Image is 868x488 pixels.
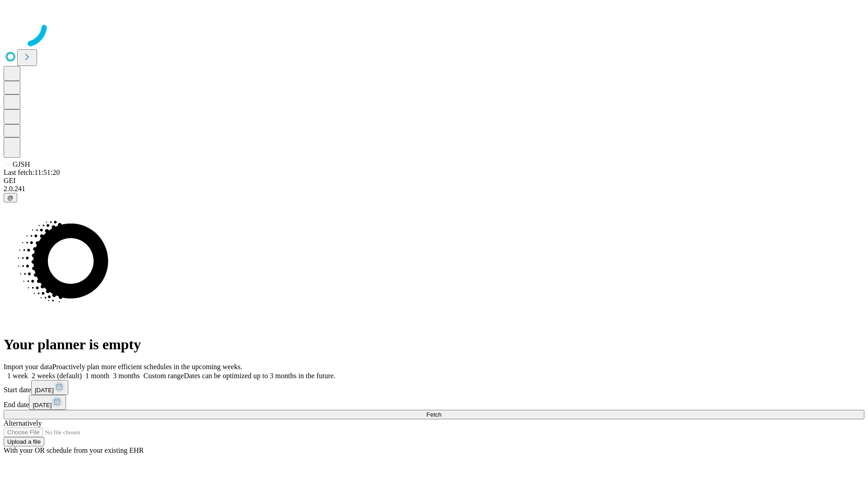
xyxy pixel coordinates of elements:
[4,185,864,193] div: 2.0.241
[4,336,864,353] h1: Your planner is empty
[7,372,28,380] span: 1 week
[4,193,17,202] button: @
[31,380,68,395] button: [DATE]
[35,387,54,394] span: [DATE]
[52,363,242,371] span: Proactively plan more efficient schedules in the upcoming weeks.
[33,402,52,408] span: [DATE]
[4,419,42,427] span: Alternatively
[13,160,30,168] span: GJSH
[4,169,60,176] span: Last fetch: 11:51:20
[32,372,82,380] span: 2 weeks (default)
[4,395,864,410] div: End date
[7,194,14,201] span: @
[426,411,441,418] span: Fetch
[4,437,44,446] button: Upload a file
[4,380,864,395] div: Start date
[113,372,140,380] span: 3 months
[143,372,184,380] span: Custom range
[4,446,144,454] span: With your OR schedule from your existing EHR
[4,410,864,419] button: Fetch
[29,395,66,410] button: [DATE]
[4,177,864,185] div: GEI
[85,372,109,380] span: 1 month
[184,372,335,380] span: Dates can be optimized up to 3 months in the future.
[4,363,52,371] span: Import your data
